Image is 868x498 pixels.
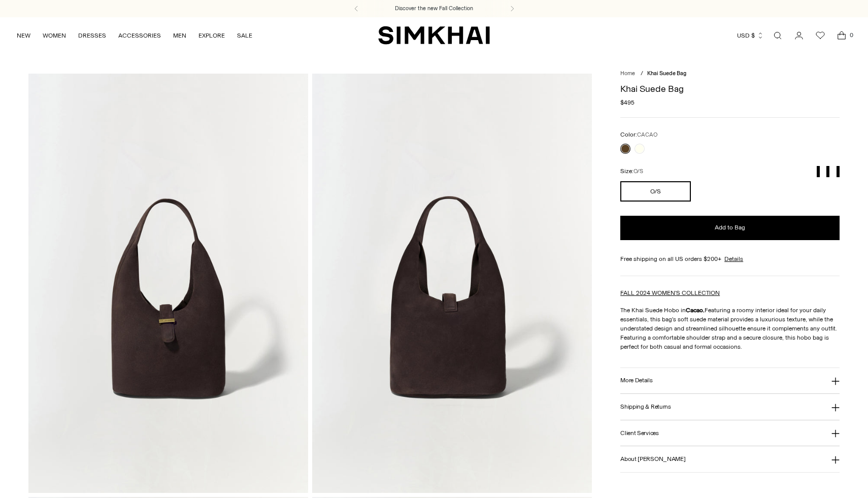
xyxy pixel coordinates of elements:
img: Khai Suede Bag [312,74,592,493]
span: Add to Bag [715,223,745,232]
span: 0 [847,30,856,40]
a: MEN [173,24,186,47]
h3: Client Services [620,430,659,437]
a: Go to the account page [789,25,809,46]
a: WOMEN [43,24,66,47]
button: About [PERSON_NAME] [620,446,839,472]
h1: Khai Suede Bag [620,84,839,93]
a: Open cart modal [831,25,852,46]
a: Discover the new Fall Collection [395,5,473,13]
button: Add to Bag [620,216,839,240]
button: Client Services [620,420,839,446]
nav: breadcrumbs [620,70,839,78]
img: Khai Suede Bag [28,74,308,493]
h3: About [PERSON_NAME] [620,456,685,462]
div: / [641,70,643,78]
button: More Details [620,368,839,394]
a: SIMKHAI [378,25,490,45]
a: DRESSES [78,24,106,47]
button: USD $ [737,24,764,47]
button: O/S [620,181,690,202]
a: ACCESSORIES [118,24,161,47]
a: SALE [237,24,252,47]
h3: Shipping & Returns [620,404,671,410]
a: Wishlist [810,25,830,46]
button: Shipping & Returns [620,394,839,420]
span: CACAO [637,131,657,138]
div: Free shipping on all US orders $200+ [620,254,839,263]
a: Open search modal [767,25,788,46]
a: Details [724,254,743,263]
span: $495 [620,98,635,107]
label: Size: [620,167,643,176]
a: NEW [17,24,30,47]
span: Khai Suede Bag [647,70,686,77]
strong: Cacao. [686,307,705,314]
a: EXPLORE [198,24,225,47]
p: The Khai Suede Hobo in Featuring a roomy interior ideal for your daily essentials, this bag's sof... [620,306,839,351]
a: FALL 2024 WOMEN'S COLLECTION [620,289,720,296]
h3: More Details [620,377,652,384]
a: Home [620,70,635,77]
label: Color: [620,130,657,140]
span: O/S [633,168,643,175]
